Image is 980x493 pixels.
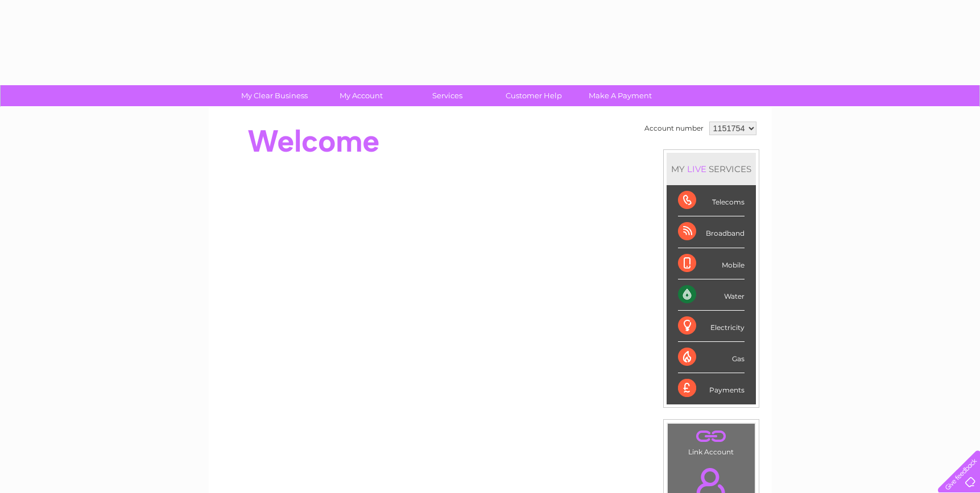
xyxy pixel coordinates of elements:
div: MY SERVICES [667,153,756,185]
div: Water [678,279,745,311]
div: Gas [678,342,745,373]
td: Account number [642,119,706,138]
div: LIVE [685,164,709,174]
div: Telecoms [678,185,745,216]
a: Make A Payment [573,85,667,106]
a: Services [400,85,494,106]
div: Mobile [678,248,745,279]
a: . [671,427,752,446]
a: Customer Help [487,85,581,106]
div: Electricity [678,311,745,342]
td: Link Account [667,423,755,459]
div: Broadband [678,216,745,248]
a: My Account [314,85,408,106]
a: My Clear Business [228,85,321,106]
div: Payments [678,373,745,404]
